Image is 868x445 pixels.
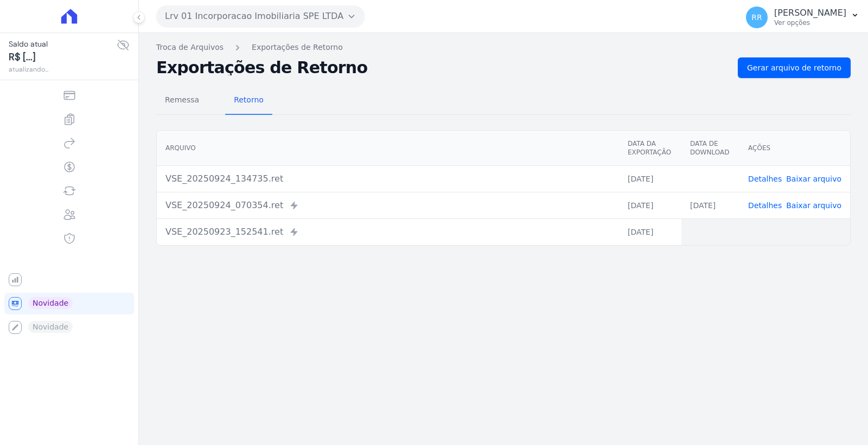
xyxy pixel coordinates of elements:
td: [DATE] [619,218,681,245]
div: VSE_20250924_134735.ret [165,172,610,185]
a: Detalhes [748,201,782,210]
th: Data da Exportação [619,131,681,166]
p: [PERSON_NAME] [774,8,846,18]
span: R$ [...] [9,50,117,65]
span: RR [751,14,762,21]
th: Data de Download [681,131,739,166]
h2: Exportações de Retorno [156,60,729,75]
span: Remessa [158,89,206,111]
span: Retorno [227,89,270,111]
th: Arquivo [157,131,619,166]
a: Detalhes [748,175,782,183]
td: [DATE] [619,165,681,192]
a: Baixar arquivo [786,175,841,183]
td: [DATE] [681,192,739,218]
a: Remessa [156,87,208,115]
span: atualizando... [9,65,117,74]
td: [DATE] [619,192,681,218]
div: VSE_20250924_070354.ret [165,199,610,212]
a: Baixar arquivo [786,201,841,210]
span: Novidade [28,297,73,309]
th: Ações [739,131,850,166]
nav: Breadcrumb [156,42,851,53]
a: Retorno [225,87,272,115]
span: Saldo atual [9,38,117,50]
span: Gerar arquivo de retorno [747,62,841,73]
button: Lrv 01 Incorporacao Imobiliaria SPE LTDA [156,5,365,27]
p: Ver opções [774,18,846,27]
nav: Sidebar [9,85,130,338]
a: Novidade [4,293,134,314]
a: Gerar arquivo de retorno [738,57,851,78]
a: Exportações de Retorno [252,42,343,53]
div: VSE_20250923_152541.ret [165,225,610,238]
a: Troca de Arquivos [156,42,224,53]
button: RR [PERSON_NAME] Ver opções [737,2,868,33]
